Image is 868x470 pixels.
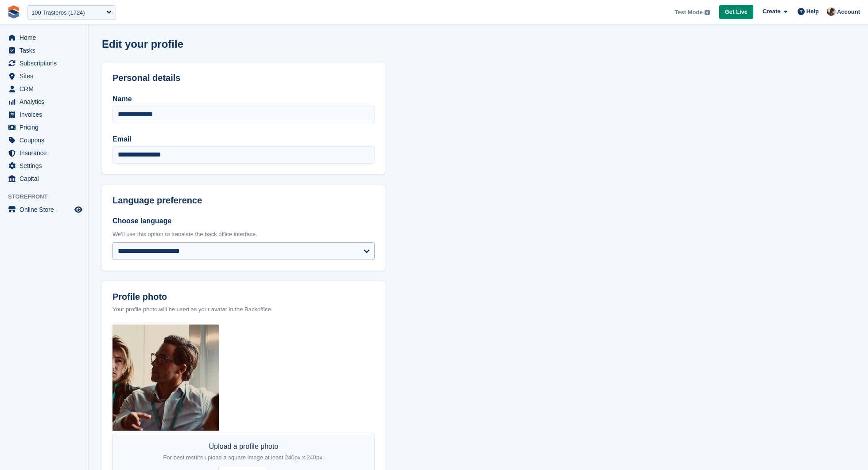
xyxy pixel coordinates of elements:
span: Tasks [19,44,73,57]
span: Analytics [19,96,73,108]
label: Profile photo [112,292,375,302]
span: Help [806,7,819,16]
a: menu [4,70,84,82]
span: CRM [19,83,73,95]
a: menu [4,31,84,44]
span: Storefront [8,192,88,201]
img: icon-info-grey-7440780725fd019a000dd9b08b2336e03edf1995a4989e88bcd33f0948082b44.svg [705,10,710,15]
a: menu [4,44,84,57]
label: Choose language [112,216,375,226]
span: Online Store [19,203,73,216]
a: menu [4,96,84,108]
a: Get Live [719,5,753,19]
h2: Language preference [112,195,375,206]
div: Upload a profile photo [163,441,324,462]
img: Patrick Blanc [827,7,836,16]
a: menu [4,134,84,146]
h2: Personal details [112,73,375,83]
a: menu [4,203,84,216]
span: Create [763,7,780,16]
span: Invoices [19,108,73,121]
span: Home [19,31,73,44]
span: Account [837,8,860,16]
span: For best results upload a square image at least 240px x 240px. [163,454,324,461]
img: stora-icon-8386f47178a22dfd0bd8f6a31ec36ba5ce8667c1dd55bd0f319d3a0aa187defe.svg [7,5,20,19]
span: Sites [19,70,73,82]
a: menu [4,57,84,69]
h1: Edit your profile [102,38,183,50]
div: Your profile photo will be used as your avatar in the Backoffice. [112,305,375,314]
span: Coupons [19,134,73,146]
a: Preview store [73,204,84,215]
a: menu [4,121,84,134]
img: BCN%20Startup%20Trip%20-%20IMG_7632.jpg [112,325,219,431]
a: menu [4,160,84,172]
span: Get Live [725,8,748,16]
span: Subscriptions [19,57,73,69]
label: Email [112,134,375,145]
span: Capital [19,172,73,185]
span: Insurance [19,147,73,159]
a: menu [4,108,84,121]
span: Test Mode [674,8,702,17]
span: Pricing [19,121,73,134]
div: 100 Trasteros (1724) [31,8,85,17]
a: menu [4,83,84,95]
a: menu [4,172,84,185]
label: Name [112,94,375,104]
span: Settings [19,160,73,172]
a: menu [4,147,84,159]
div: We'll use this option to translate the back office interface. [112,230,375,239]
